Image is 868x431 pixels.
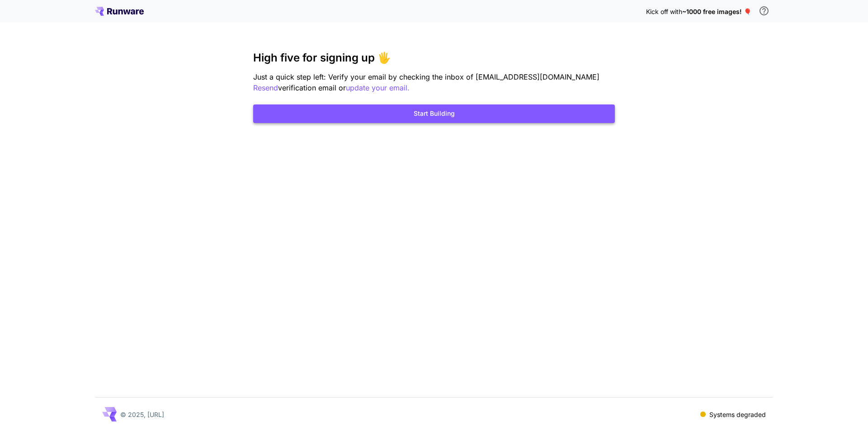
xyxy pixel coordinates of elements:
h3: High five for signing up 🖐️ [253,52,615,64]
span: verification email or [278,83,346,92]
span: ~1000 free images! 🎈 [682,8,751,15]
button: update your email. [346,82,410,94]
p: © 2025, [URL] [120,410,164,419]
button: Start Building [253,104,615,123]
button: In order to qualify for free credit, you need to sign up with a business email address and click ... [755,2,773,20]
span: Just a quick step left: Verify your email by checking the inbox of [EMAIL_ADDRESS][DOMAIN_NAME] [253,72,599,81]
button: Resend [253,82,278,94]
p: Systems degraded [709,410,766,419]
span: Kick off with [646,8,682,15]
